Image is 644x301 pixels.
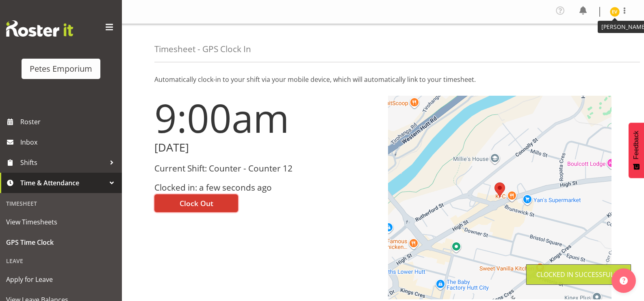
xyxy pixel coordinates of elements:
[2,269,120,290] a: Apply for Leave
[6,236,116,248] span: GPS Time Clock
[633,131,640,159] span: Feedback
[30,63,92,75] div: Petes Emporium
[154,96,378,140] h1: 9:00am
[154,194,238,212] button: Clock Out
[2,232,120,253] a: GPS Time Clock
[620,277,628,285] img: help-xxl-2.png
[20,156,106,169] span: Shifts
[610,7,620,17] img: eva-vailini10223.jpg
[20,116,118,128] span: Roster
[154,44,251,54] h4: Timesheet - GPS Clock In
[6,216,116,228] span: View Timesheets
[154,183,378,192] h3: Clocked in: a few seconds ago
[180,198,213,209] span: Clock Out
[20,177,106,189] span: Time & Attendance
[154,75,611,84] p: Automatically clock-in to your shift via your mobile device, which will automatically link to you...
[536,270,621,279] div: Clocked in Successfully
[2,195,120,212] div: Timesheet
[629,123,644,178] button: Feedback - Show survey
[6,20,73,37] img: Rosterit website logo
[2,212,120,232] a: View Timesheets
[2,253,120,269] div: Leave
[154,164,378,173] h3: Current Shift: Counter - Counter 12
[154,141,378,154] h2: [DATE]
[20,136,118,148] span: Inbox
[6,273,116,286] span: Apply for Leave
